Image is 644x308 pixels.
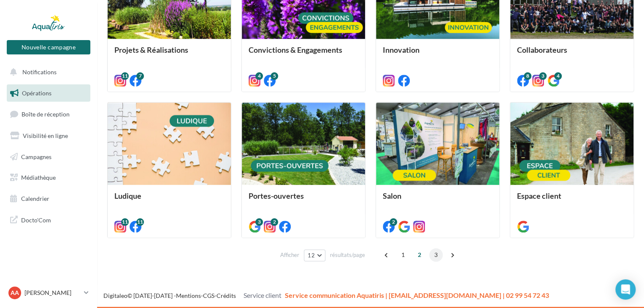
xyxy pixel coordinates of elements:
[24,289,81,297] p: [PERSON_NAME]
[5,127,92,145] a: Visibilité en ligne
[5,105,92,123] a: Boîte de réception
[396,248,410,262] span: 1
[517,46,627,62] div: Collaborateurs
[114,46,224,62] div: Projets & Réalisations
[103,292,127,299] a: Digitaleo
[390,218,397,226] div: 2
[554,72,562,80] div: 4
[255,72,263,80] div: 4
[271,218,278,226] div: 2
[383,192,492,208] div: Salon
[7,40,90,54] button: Nouvelle campagne
[136,72,144,80] div: 7
[21,153,51,160] span: Campagnes
[22,89,51,97] span: Opérations
[330,251,365,259] span: résultats/page
[517,192,627,208] div: Espace client
[23,132,68,139] span: Visibilité en ligne
[615,279,636,300] div: Open Intercom Messenger
[5,169,92,186] a: Médiathèque
[524,72,531,80] div: 8
[5,63,89,81] button: Notifications
[11,289,19,297] span: AA
[176,292,201,299] a: Mentions
[5,148,92,166] a: Campagnes
[271,72,278,80] div: 5
[304,249,325,261] button: 12
[216,292,236,299] a: Crédits
[203,292,214,299] a: CGS
[539,72,547,80] div: 3
[136,218,144,226] div: 11
[244,291,281,299] span: Service client
[5,211,92,229] a: Docto'Com
[249,46,358,62] div: Convictions & Engagements
[383,46,492,62] div: Innovation
[21,214,51,225] span: Docto'Com
[21,195,49,202] span: Calendrier
[114,192,224,208] div: Ludique
[103,292,549,299] span: © [DATE]-[DATE] - - -
[413,248,426,262] span: 2
[121,72,129,80] div: 11
[7,285,90,301] a: AA [PERSON_NAME]
[308,252,315,259] span: 12
[121,218,129,226] div: 11
[5,190,92,208] a: Calendrier
[5,84,92,102] a: Opérations
[280,251,299,259] span: Afficher
[22,111,70,118] span: Boîte de réception
[249,192,358,208] div: Portes-ouvertes
[22,68,57,76] span: Notifications
[255,218,263,226] div: 3
[21,174,56,181] span: Médiathèque
[285,291,549,299] span: Service communication Aquatiris | [EMAIL_ADDRESS][DOMAIN_NAME] | 02 99 54 72 43
[429,248,443,262] span: 3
